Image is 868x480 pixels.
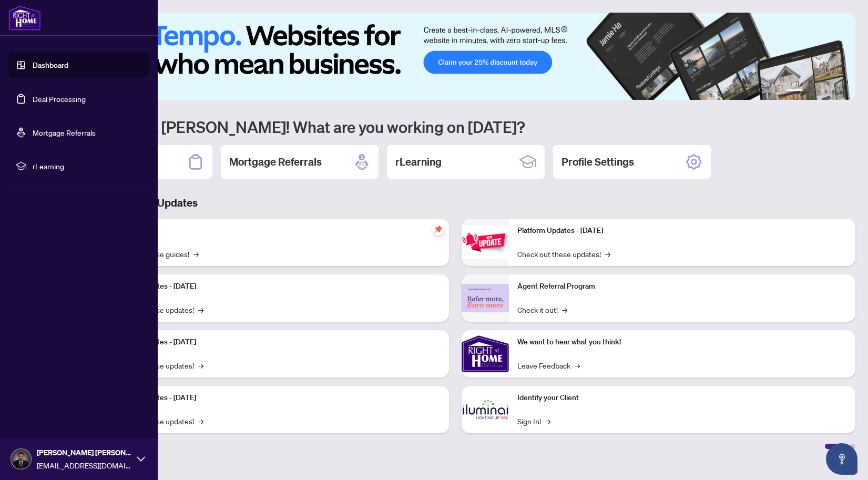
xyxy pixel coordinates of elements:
a: Check it out!→ [517,304,567,315]
a: Mortgage Referrals [33,128,96,137]
span: → [193,248,199,260]
img: Profile Icon [11,449,31,469]
h2: Mortgage Referrals [229,155,322,169]
a: Dashboard [33,60,68,70]
p: Agent Referral Program [517,281,847,292]
img: Agent Referral Program [462,284,509,313]
button: Open asap [826,443,857,475]
h3: Brokerage & Industry Updates [55,196,855,210]
a: Check out these updates!→ [517,248,610,260]
img: Slide 0 [55,13,855,100]
span: rLearning [33,160,142,172]
h2: rLearning [395,155,442,169]
img: We want to hear what you think! [462,330,509,377]
button: 1 [786,89,803,94]
span: → [605,248,610,260]
span: → [198,304,203,315]
button: 4 [824,89,828,94]
img: Platform Updates - June 23, 2025 [462,226,509,259]
a: Sign In!→ [517,415,550,427]
p: Platform Updates - [DATE] [110,336,441,348]
button: 6 [841,89,845,94]
button: 2 [807,89,811,94]
p: Platform Updates - [DATE] [110,392,441,404]
h2: Profile Settings [561,155,634,169]
img: Identify your Client [462,386,509,433]
p: Platform Updates - [DATE] [110,281,441,292]
p: We want to hear what you think! [517,336,847,348]
p: Platform Updates - [DATE] [517,225,847,237]
span: → [575,360,580,371]
span: pushpin [432,223,445,236]
span: [EMAIL_ADDRESS][DOMAIN_NAME] [37,459,131,471]
span: → [562,304,567,315]
button: 5 [832,89,836,94]
p: Identify your Client [517,392,847,404]
p: Self-Help [110,225,441,237]
span: [PERSON_NAME] [PERSON_NAME] [37,447,131,458]
span: → [198,360,203,371]
h1: Welcome back [PERSON_NAME]! What are you working on [DATE]? [55,117,855,137]
span: → [198,415,203,427]
img: logo [8,5,41,30]
button: 3 [815,89,820,94]
a: Leave Feedback→ [517,360,580,371]
a: Deal Processing [33,94,86,104]
span: → [545,415,550,427]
